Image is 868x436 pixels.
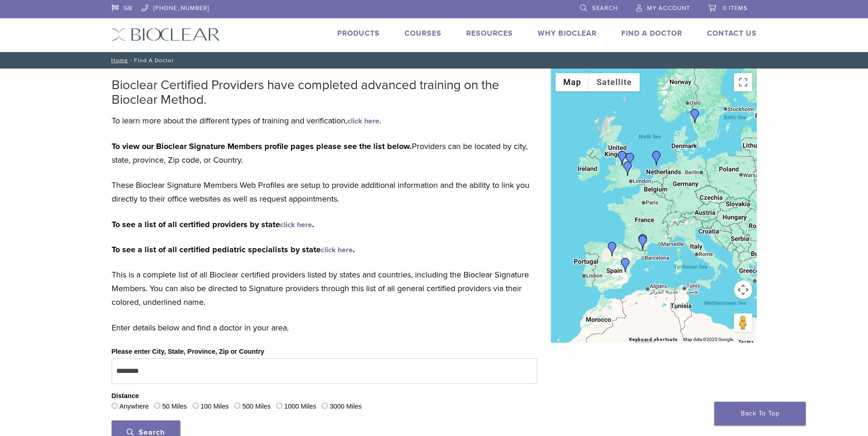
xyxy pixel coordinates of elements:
label: Anywhere [119,402,149,412]
div: Dr. Johan Hagman [688,117,702,131]
button: Toggle fullscreen view [734,73,752,91]
strong: To see a list of all certified pediatric specialists by state . [112,245,355,255]
a: Resources [466,29,513,38]
a: Home [108,57,128,64]
label: Please enter City, State, Province, Zip or Country [112,347,264,357]
p: Enter details below and find a doctor in your area. [112,321,537,335]
p: This is a complete list of all Bioclear certified providers listed by states and countries, inclu... [112,268,537,309]
p: These Bioclear Signature Members Web Profiles are setup to provide additional information and the... [112,178,537,206]
button: Drag Pegman onto the map to open Street View [734,314,752,332]
a: Back To Top [714,402,806,425]
a: Open this area in Google Maps (opens a new window) [553,331,583,343]
strong: To view our Bioclear Signature Members profile pages please see the list below. [112,141,412,151]
span: Search [592,5,618,12]
span: / [128,58,134,63]
label: 100 Miles [200,402,229,412]
button: Keyboard shortcuts [629,336,678,343]
a: Contact Us [707,29,757,38]
label: 500 Miles [243,402,271,412]
div: Dr. Claire Burgess [615,159,630,173]
button: Map camera controls [734,281,752,299]
span: My Account [647,5,690,12]
button: Show satellite imagery [589,73,640,91]
span: Map data ©2025 Google [683,337,733,342]
a: Terms (opens in new tab) [739,339,754,345]
img: Google [553,331,583,343]
div: Dr. Alvaro Ferrando [618,266,633,281]
img: Bioclear [112,28,220,41]
h2: Bioclear Certified Providers have completed advanced training on the Bioclear Method. [112,78,537,107]
a: Products [337,29,380,38]
strong: To see a list of all certified providers by state . [112,219,314,229]
div: Dr. Nadezwda Pinedo Piñango [636,242,650,256]
div: Dr. Patricia Gatón [636,243,650,258]
span: 0 items [723,5,748,12]
legend: Distance [112,391,139,401]
a: click here [321,245,353,255]
a: Find A Doctor [621,29,682,38]
div: Dr. Richard Brooks [620,169,635,184]
a: Courses [404,29,442,38]
div: Dr. Mercedes Robles-Medina [649,159,664,173]
label: 1000 Miles [284,402,316,412]
div: Carmen Martin [605,250,620,265]
p: Providers can be located by city, state, province, Zip code, or Country. [112,139,537,167]
p: To learn more about the different types of training and verification, . [112,114,537,128]
a: click here [347,117,379,126]
label: 50 Miles [162,402,187,412]
button: Show street map [555,73,589,91]
a: Why Bioclear [538,29,597,38]
div: Dr. Shuk Yin, Yip [623,160,637,175]
label: 3000 Miles [330,402,362,412]
nav: Find A Doctor [105,52,764,69]
a: click here [280,220,312,229]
